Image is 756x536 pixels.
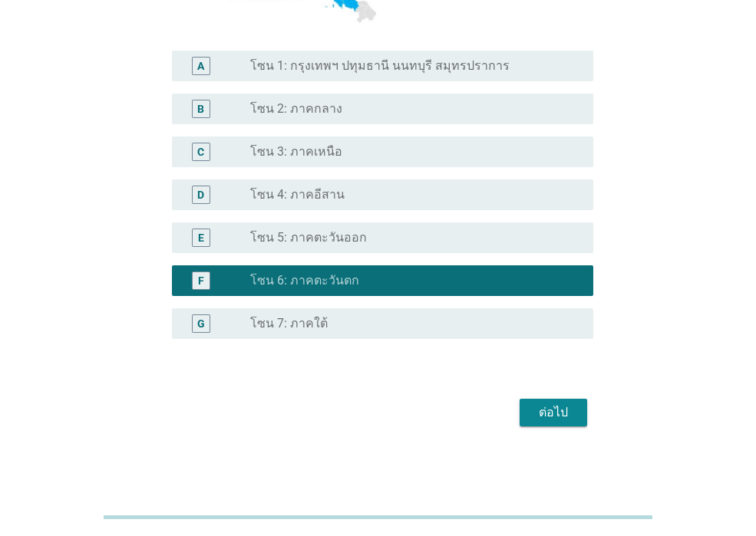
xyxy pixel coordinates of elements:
[250,187,345,202] label: โซน 4: ภาคอีสาน
[250,230,367,245] label: โซน 5: ภาคตะวันออก
[250,273,359,288] label: โซน 6: ภาคตะวันตก
[197,143,204,159] div: C
[197,186,204,202] div: D
[532,403,575,422] div: ต่อไป
[250,58,510,74] label: โซน 1: กรุงเทพฯ ปทุมธานี นนทบุรี สมุทรปราการ
[250,316,328,331] label: โซน 7: ภาคใต้
[250,101,342,117] label: โซน 2: ภาคกลาง
[198,272,204,288] div: F
[250,144,342,159] label: โซน 3: ภาคเหนือ
[198,229,204,245] div: E
[197,100,204,117] div: B
[197,315,205,331] div: G
[520,399,587,426] button: ต่อไป
[197,58,204,74] div: A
